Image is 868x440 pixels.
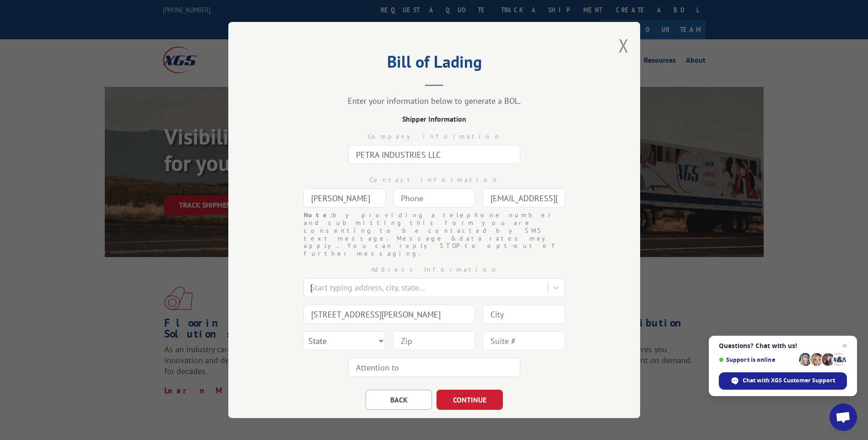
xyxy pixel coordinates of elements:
button: CONTINUE [437,390,503,410]
div: Chat with XGS Customer Support [719,372,847,390]
input: Suite # [483,331,565,350]
div: Contact information [274,175,594,185]
h2: Bill of Lading [274,55,594,73]
button: BACK [366,390,432,410]
span: Questions? Chat with us! [719,342,847,349]
input: Contact Name [303,188,386,208]
div: Address Information [274,265,594,274]
div: Open chat [830,403,857,431]
div: Company information [274,132,594,141]
input: City [483,305,565,324]
input: Address [303,305,475,324]
div: Enter your information below to generate a BOL. [274,96,594,106]
input: Company Name [348,145,520,164]
input: Zip [393,331,475,350]
input: Phone [393,188,475,208]
span: Support is online [719,356,796,363]
button: Close modal [619,33,629,58]
input: Email [483,188,565,208]
span: Close chat [839,340,850,351]
strong: Note: [304,211,333,219]
div: by providing a telephone number and submitting this form you are consenting to be contacted by SM... [304,211,565,258]
span: Chat with XGS Customer Support [743,376,835,385]
div: Shipper Information [274,113,594,124]
input: Attention to [348,358,520,377]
